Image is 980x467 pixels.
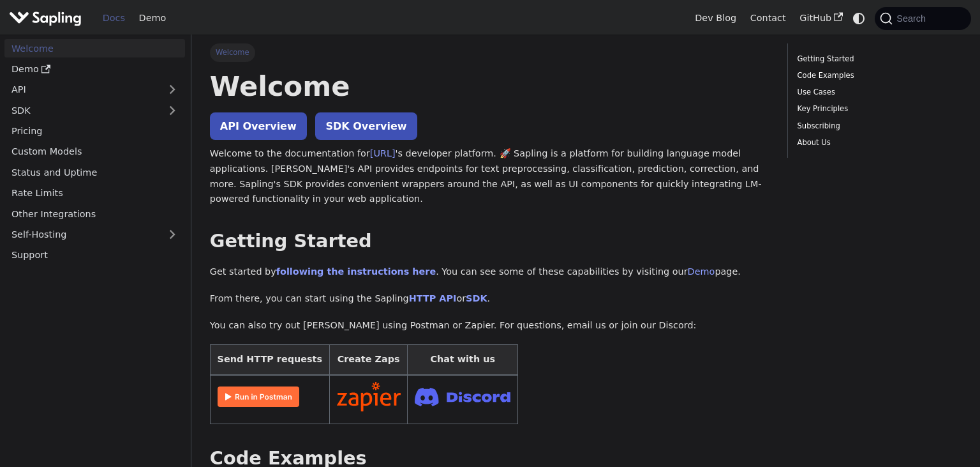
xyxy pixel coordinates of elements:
[337,382,401,411] img: Connect in Zapier
[4,204,185,223] a: Other Integrations
[96,8,132,28] a: Docs
[688,8,743,28] a: Dev Blog
[409,293,457,303] a: HTTP API
[4,226,185,244] a: Self-Hosting
[415,384,510,410] img: Join Discord
[210,146,769,207] p: Welcome to the documentation for 's developer platform. 🚀 Sapling is a platform for building lang...
[4,60,185,79] a: Demo
[850,9,868,27] button: Switch between dark and light mode (currently system mode)
[210,345,329,375] th: Send HTTP requests
[798,53,957,65] a: Getting Started
[370,148,396,158] a: [URL]
[315,112,417,140] a: SDK Overview
[210,43,255,61] span: Welcome
[210,69,769,103] h1: Welcome
[9,9,82,27] img: Sapling.ai
[210,230,769,253] h2: Getting Started
[4,142,185,161] a: Custom Models
[160,101,185,119] button: Expand sidebar category 'SDK'
[792,8,849,28] a: GitHub
[4,122,185,141] a: Pricing
[798,120,957,132] a: Subscribing
[329,345,408,375] th: Create Zaps
[875,7,970,30] button: Search (Command+K)
[132,8,173,28] a: Demo
[210,318,769,333] p: You can also try out [PERSON_NAME] using Postman or Zapier. For questions, email us or join our D...
[210,112,307,140] a: API Overview
[9,9,86,27] a: Sapling.aiSapling.ai
[798,86,957,98] a: Use Cases
[798,70,957,82] a: Code Examples
[4,246,185,264] a: Support
[218,387,299,407] img: Run in Postman
[893,13,933,24] span: Search
[408,345,518,375] th: Chat with us
[798,137,957,149] a: About Us
[4,39,185,57] a: Welcome
[210,291,769,307] p: From there, you can start using the Sapling or .
[688,266,715,277] a: Demo
[210,43,769,61] nav: Breadcrumbs
[743,8,793,28] a: Contact
[4,163,185,181] a: Status and Uptime
[466,293,487,303] a: SDK
[4,184,185,203] a: Rate Limits
[4,80,160,99] a: API
[276,266,436,277] a: following the instructions here
[210,264,769,280] p: Get started by . You can see some of these capabilities by visiting our page.
[160,80,185,99] button: Expand sidebar category 'API'
[798,103,957,115] a: Key Principles
[4,101,160,119] a: SDK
